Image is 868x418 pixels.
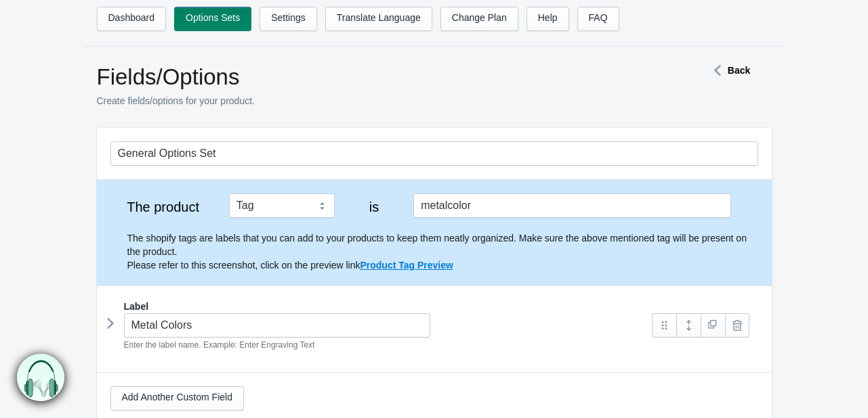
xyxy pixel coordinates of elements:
[97,7,167,31] a: Dashboard
[110,141,758,166] input: General Options Set
[110,200,216,214] label: The product
[728,65,750,76] strong: Back
[360,260,453,271] a: Product Tag Preview
[18,354,65,402] img: bxm.png
[325,7,432,31] a: Translate Language
[348,200,400,214] label: is
[110,386,244,411] a: Add Another Custom Field
[97,94,659,108] p: Create fields/options for your product.
[707,65,750,76] a: Back
[124,300,149,313] label: Label
[127,231,758,272] p: The shopify tags are labels that you can add to your products to keep them neatly organized. Make...
[577,7,619,31] a: FAQ
[260,7,317,31] a: Settings
[526,7,569,31] a: Help
[174,7,251,31] a: Options Sets
[440,7,518,31] a: Change Plan
[124,340,315,350] em: Enter the label name. Example: Enter Engraving Text
[97,64,659,91] h1: Fields/Options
